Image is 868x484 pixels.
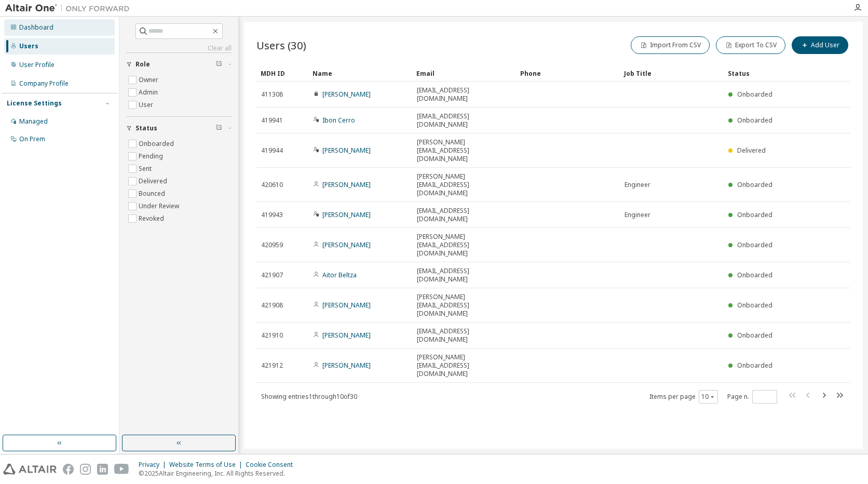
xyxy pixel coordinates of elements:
[417,112,511,129] span: [EMAIL_ADDRESS][DOMAIN_NAME]
[737,271,772,279] span: Onboarded
[261,392,357,401] span: Showing entries 1 through 10 of 30
[139,212,166,225] label: Revoked
[716,36,785,54] button: Export To CSV
[126,44,232,52] a: Clear all
[139,187,167,200] label: Bounced
[139,99,155,111] label: User
[261,90,283,99] span: 411308
[417,172,511,197] span: [PERSON_NAME][EMAIL_ADDRESS][DOMAIN_NAME]
[114,464,129,475] img: youtube.svg
[19,23,53,32] div: Dashboard
[126,53,232,76] button: Role
[322,90,371,99] a: [PERSON_NAME]
[19,42,38,50] div: Users
[313,65,408,82] div: Name
[7,99,62,107] div: License Settings
[261,146,283,155] span: 419944
[139,86,160,99] label: Admin
[417,207,511,223] span: [EMAIL_ADDRESS][DOMAIN_NAME]
[261,116,283,125] span: 419941
[322,180,371,189] a: [PERSON_NAME]
[737,180,772,189] span: Onboarded
[625,211,650,219] span: Engineer
[135,124,157,132] span: Status
[216,60,222,69] span: Clear filter
[520,65,616,82] div: Phone
[322,271,357,279] a: Aitor Beltza
[139,163,154,175] label: Sent
[216,124,222,132] span: Clear filter
[139,74,160,86] label: Owner
[139,461,169,469] div: Privacy
[417,353,511,378] span: [PERSON_NAME][EMAIL_ADDRESS][DOMAIN_NAME]
[737,90,772,99] span: Onboarded
[417,233,511,258] span: [PERSON_NAME][EMAIL_ADDRESS][DOMAIN_NAME]
[126,117,232,140] button: Status
[261,331,283,340] span: 421910
[19,79,69,88] div: Company Profile
[737,116,772,125] span: Onboarded
[417,86,511,103] span: [EMAIL_ADDRESS][DOMAIN_NAME]
[737,361,772,370] span: Onboarded
[649,390,718,404] span: Items per page
[169,461,246,469] div: Website Terms of Use
[417,293,511,318] span: [PERSON_NAME][EMAIL_ADDRESS][DOMAIN_NAME]
[261,301,283,310] span: 421908
[792,36,848,54] button: Add User
[3,464,57,475] img: altair_logo.svg
[139,138,176,150] label: Onboarded
[322,116,355,125] a: Ibon Cerro
[417,267,511,284] span: [EMAIL_ADDRESS][DOMAIN_NAME]
[19,135,45,143] div: On Prem
[63,464,74,475] img: facebook.svg
[322,240,371,249] a: [PERSON_NAME]
[139,150,165,163] label: Pending
[261,271,283,279] span: 421907
[737,331,772,340] span: Onboarded
[261,361,283,370] span: 421912
[97,464,108,475] img: linkedin.svg
[631,36,710,54] button: Import From CSV
[417,327,511,344] span: [EMAIL_ADDRESS][DOMAIN_NAME]
[417,138,511,163] span: [PERSON_NAME][EMAIL_ADDRESS][DOMAIN_NAME]
[139,175,169,187] label: Delivered
[261,241,283,249] span: 420959
[701,393,715,401] button: 10
[139,200,181,212] label: Under Review
[5,3,135,14] img: Altair One
[139,469,299,478] p: © 2025 Altair Engineering, Inc. All Rights Reserved.
[80,464,91,475] img: instagram.svg
[728,65,796,82] div: Status
[261,211,283,219] span: 419943
[322,301,371,310] a: [PERSON_NAME]
[625,181,650,189] span: Engineer
[322,210,371,219] a: [PERSON_NAME]
[322,331,371,340] a: [PERSON_NAME]
[261,181,283,189] span: 420610
[19,61,55,69] div: User Profile
[624,65,720,82] div: Job Title
[737,240,772,249] span: Onboarded
[416,65,512,82] div: Email
[261,65,304,82] div: MDH ID
[322,146,371,155] a: [PERSON_NAME]
[737,146,766,155] span: Delivered
[135,60,150,69] span: Role
[246,461,299,469] div: Cookie Consent
[256,38,306,52] span: Users (30)
[727,390,777,404] span: Page n.
[737,301,772,310] span: Onboarded
[737,210,772,219] span: Onboarded
[322,361,371,370] a: [PERSON_NAME]
[19,117,48,126] div: Managed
